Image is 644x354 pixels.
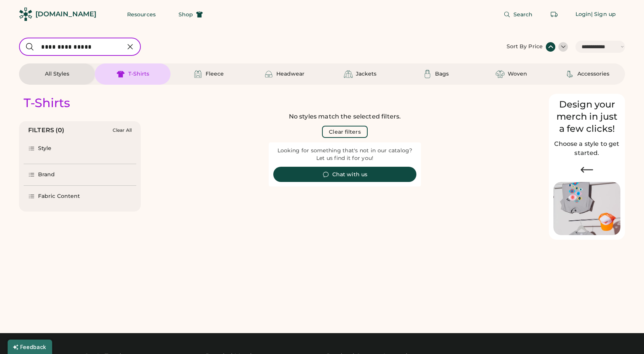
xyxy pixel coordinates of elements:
img: Woven Icon [496,70,505,79]
div: | Sign up [591,11,616,18]
img: Image of Lisa Congdon Eye Print on T-Shirt and Hat [553,182,620,235]
button: Resources [118,7,165,22]
div: Clear All [113,128,132,133]
div: Bags [435,70,449,78]
div: Accessories [577,70,609,78]
img: Fleece Icon [193,70,202,79]
div: Design your merch in just a few clicks! [553,98,620,135]
img: Headwear Icon [264,70,273,79]
img: T-Shirts Icon [116,70,125,79]
div: [DOMAIN_NAME] [35,9,96,19]
button: Search [494,7,542,22]
div: FILTERS (0) [28,126,65,135]
div: All Styles [45,70,69,78]
div: No styles match the selected filters. [289,112,401,121]
h2: Choose a style to get started. [553,139,620,158]
button: Chat with us [273,167,416,182]
button: Retrieve an order [547,7,562,22]
div: Jackets [356,70,376,78]
img: Jackets Icon [344,70,353,79]
button: Shop [169,7,212,22]
div: Sort By Price [507,43,543,51]
img: Rendered Logo - Screens [19,8,32,21]
div: Brand [38,171,55,179]
div: Fabric Content [38,193,80,200]
div: Style [38,145,52,152]
div: Fleece [206,70,224,78]
button: Clear filters [322,126,367,138]
div: T-Shirts [128,70,149,78]
img: Bags Icon [423,70,432,79]
div: T-Shirts [24,95,70,111]
span: Search [513,12,533,17]
div: Woven [508,70,527,78]
div: Looking for something that's not in our catalog? Let us find it for you! [273,147,416,162]
div: Login [575,11,591,18]
span: Shop [179,12,193,17]
img: Accessories Icon [565,70,574,79]
div: Headwear [276,70,304,78]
